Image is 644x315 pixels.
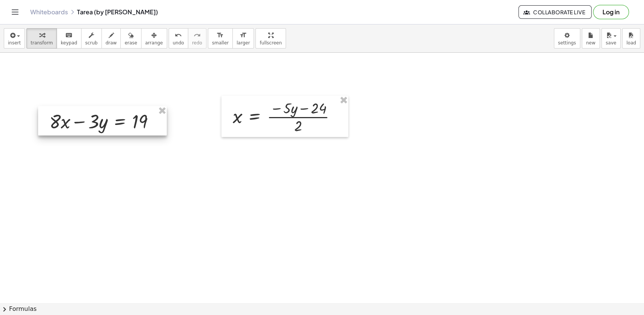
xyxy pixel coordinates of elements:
[188,28,206,49] button: redoredo
[626,40,636,46] span: load
[582,28,600,49] button: new
[26,28,57,49] button: transform
[173,40,184,46] span: undo
[212,40,229,46] span: smaller
[586,40,595,46] span: new
[558,40,576,46] span: settings
[81,28,102,49] button: scrub
[217,31,224,40] i: format_size
[169,28,188,49] button: undoundo
[554,28,580,49] button: settings
[593,5,629,19] button: Log in
[237,40,250,46] span: larger
[232,28,254,49] button: format_sizelarger
[194,31,201,40] i: redo
[518,5,592,19] button: Collaborate Live
[65,31,72,40] i: keyboard
[4,28,25,49] button: insert
[31,40,53,46] span: transform
[120,28,141,49] button: erase
[141,28,167,49] button: arrange
[124,40,137,46] span: erase
[85,40,98,46] span: scrub
[208,28,233,49] button: format_sizesmaller
[8,40,21,46] span: insert
[57,28,81,49] button: keyboardkeypad
[101,28,121,49] button: draw
[175,31,182,40] i: undo
[145,40,163,46] span: arrange
[622,28,640,49] button: load
[30,8,68,16] a: Whiteboards
[106,40,117,46] span: draw
[9,6,21,18] button: Toggle navigation
[240,31,247,40] i: format_size
[601,28,621,49] button: save
[192,40,202,46] span: redo
[255,28,286,49] button: fullscreen
[525,9,585,15] span: Collaborate Live
[606,40,616,46] span: save
[61,40,77,46] span: keypad
[260,40,281,46] span: fullscreen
